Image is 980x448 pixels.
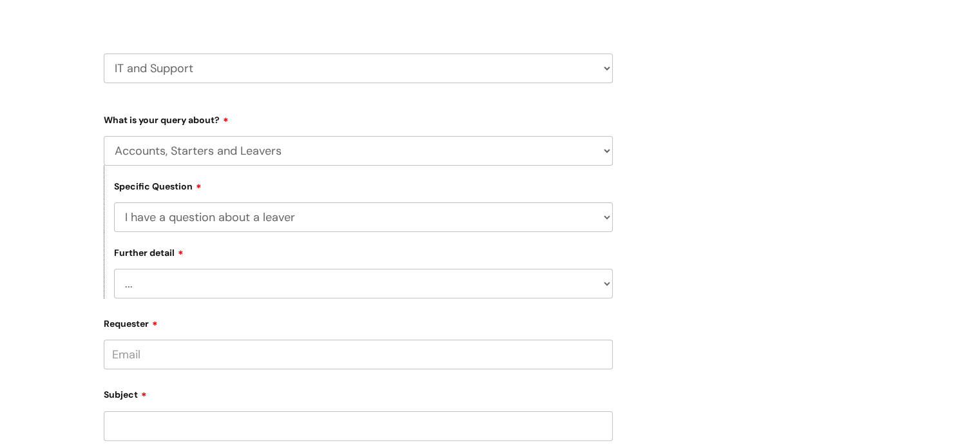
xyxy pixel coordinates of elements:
[104,314,613,329] label: Requester
[114,246,184,258] label: Further detail
[114,179,202,192] label: Specific Question
[104,110,613,126] label: What is your query about?
[104,385,613,400] label: Subject
[104,340,613,369] input: Email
